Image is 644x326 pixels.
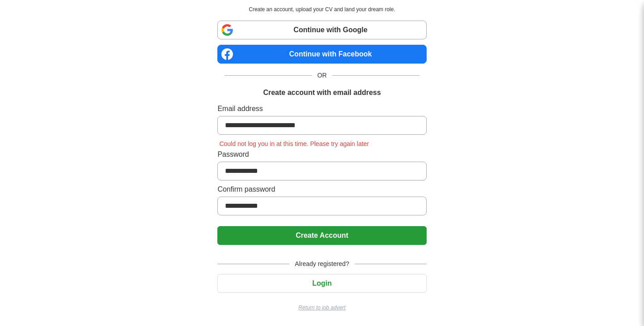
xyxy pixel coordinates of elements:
[217,21,426,39] a: Continue with Google
[217,279,426,287] a: Login
[217,274,426,293] button: Login
[217,149,426,160] label: Password
[217,103,426,114] label: Email address
[217,226,426,245] button: Create Account
[217,140,371,147] span: Could not log you in at this time. Please try again later
[312,71,332,80] span: OR
[219,5,424,13] p: Create an account, upload your CV and land your dream role.
[289,259,354,269] span: Already registered?
[263,87,381,98] h1: Create account with email address
[217,45,426,64] a: Continue with Facebook
[217,184,426,195] label: Confirm password
[217,304,426,312] a: Return to job advert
